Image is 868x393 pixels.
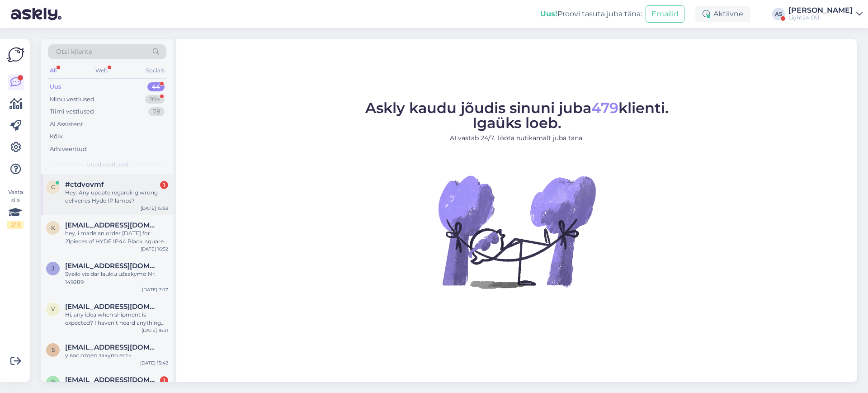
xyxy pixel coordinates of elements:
div: Hi, any idea when shipment is expected? I haven’t heard anything yet. Commande n°149638] ([DATE])... [65,311,168,327]
div: Sveiki vis dar laukiu užsakymo Nr. 149289 [65,270,168,286]
div: Aktiivne [695,6,750,22]
span: kuninkaantie752@gmail.com [65,221,159,229]
div: Tiimi vestlused [50,107,94,116]
div: [DATE] 16:31 [142,327,168,334]
span: Askly kaudu jõudis sinuni juba klienti. Igaüks loeb. [365,99,669,132]
img: Askly Logo [7,46,24,63]
span: j [52,265,54,272]
span: k [51,224,55,231]
span: justmisius@gmail.com [65,262,159,270]
div: AS [772,8,785,20]
span: #ctdvovmf [65,180,104,189]
div: [DATE] 15:58 [141,205,168,212]
div: 1 [160,181,168,189]
div: 78 [148,107,165,116]
span: s [52,346,55,353]
div: [DATE] 16:52 [141,246,168,252]
div: [PERSON_NAME] [788,7,853,14]
span: shahzoda@ovivoelektrik.com.tr [65,343,159,351]
div: 2 / 3 [7,221,24,229]
span: 479 [591,99,618,117]
div: Hey. Any update regarding wrong deliveries Hyde IP lamps? [65,189,168,205]
span: r [51,379,55,386]
span: Uued vestlused [86,161,128,169]
div: у вас отдел закупо есть [65,351,168,360]
div: 99+ [145,95,165,104]
span: vanheiningenruud@gmail.com [65,303,159,311]
b: Uus! [540,9,557,18]
div: 44 [147,82,165,91]
div: Proovi tasuta juba täna: [540,9,642,19]
span: Otsi kliente [56,47,92,57]
div: Web [94,65,109,76]
div: Minu vestlused [50,95,94,104]
div: [DATE] 15:48 [140,360,168,366]
div: Kõik [50,132,63,141]
div: AI Assistent [50,120,83,129]
div: Vaata siia [7,188,24,229]
span: ritvaleinonen@hotmail.com [65,376,159,384]
img: No Chat active [435,150,598,313]
div: Arhiveeritud [50,145,87,154]
p: AI vastab 24/7. Tööta nutikamalt juba täna. [365,133,669,143]
div: All [48,65,58,76]
div: [DATE] 7:07 [142,286,168,293]
span: v [51,306,55,313]
div: Uus [50,82,61,91]
div: hey, i made an order [DATE] for : 21pieces of HYDE IP44 Black, square lamps We opened the package... [65,229,168,246]
span: c [51,184,55,190]
a: [PERSON_NAME]Light24 OÜ [788,7,863,21]
button: Emailid [646,5,684,23]
div: Light24 OÜ [788,14,853,21]
div: Socials [144,65,166,76]
div: 1 [160,376,168,384]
